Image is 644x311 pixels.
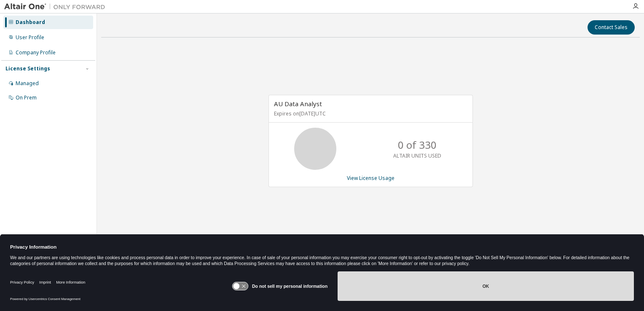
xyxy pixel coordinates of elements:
p: 0 of 330 [398,138,437,152]
div: Company Profile [16,49,56,56]
img: Altair One [4,3,110,11]
p: ALTAIR UNITS USED [393,152,441,159]
div: Managed [16,80,39,87]
p: Expires on [DATE] UTC [274,110,465,117]
div: Dashboard [16,19,45,26]
div: License Settings [5,65,50,72]
span: AU Data Analyst [274,99,322,108]
div: On Prem [16,94,37,101]
div: User Profile [16,34,44,41]
button: Contact Sales [588,20,635,35]
a: View License Usage [347,174,394,182]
